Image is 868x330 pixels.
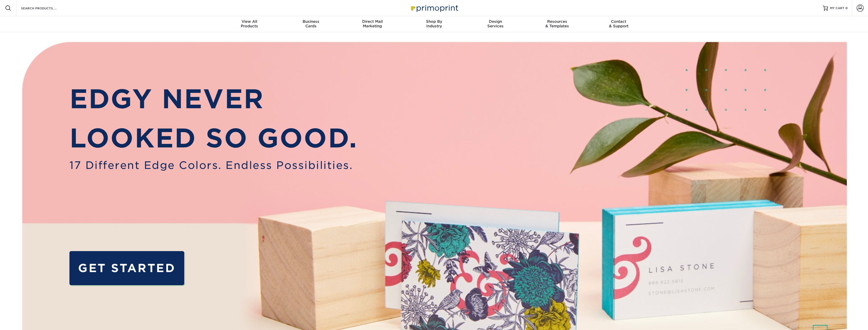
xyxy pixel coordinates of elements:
p: LOOKED SO GOOD. [69,119,358,158]
span: 0 [845,6,848,10]
div: Services [465,19,526,28]
a: View AllProducts [219,16,280,32]
a: Contact& Support [588,16,650,32]
a: Direct MailMarketing [342,16,403,32]
input: SEARCH PRODUCTS..... [21,5,70,11]
span: Shop By [403,19,465,24]
a: GET STARTED [69,251,184,285]
span: 17 Different Edge Colors. Endless Possibilities. [69,158,358,173]
span: Direct Mail [342,19,403,24]
span: Design [465,19,526,24]
div: & Templates [526,19,588,28]
div: Cards [280,19,342,28]
img: Primoprint [409,3,459,13]
div: Industry [403,19,465,28]
a: Resources& Templates [526,16,588,32]
a: DesignServices [465,16,526,32]
div: Marketing [342,19,403,28]
a: BusinessCards [280,16,342,32]
a: Shop ByIndustry [403,16,465,32]
span: Business [280,19,342,24]
span: MY CART [830,6,844,10]
span: Resources [526,19,588,24]
div: & Support [588,19,650,28]
p: EDGY NEVER [69,79,358,118]
span: View All [219,19,280,24]
div: Products [219,19,280,28]
span: Contact [588,19,650,24]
